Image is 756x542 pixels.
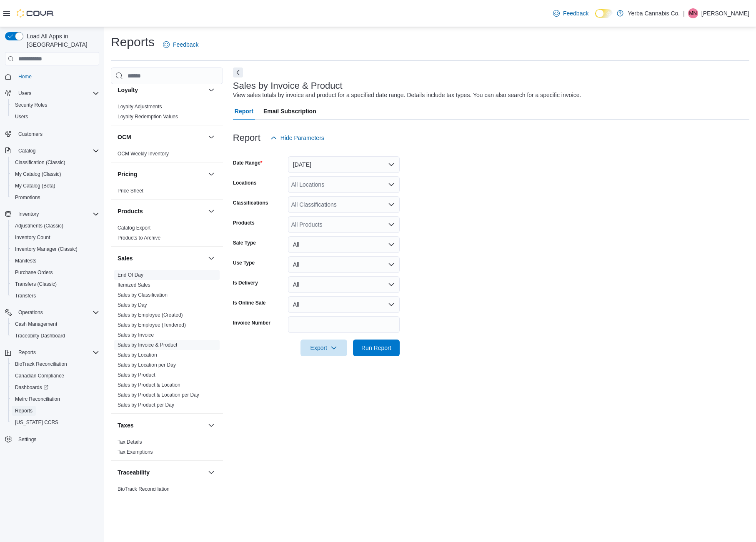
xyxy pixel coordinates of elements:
button: Classification (Classic) [8,157,103,168]
span: BioTrack Reconciliation [12,359,99,369]
div: Traceability [111,484,223,497]
span: Transfers [15,292,36,299]
button: Pricing [206,169,216,179]
label: Locations [233,180,257,186]
span: Promotions [12,192,99,202]
span: Operations [18,309,43,316]
button: Sales [206,253,216,263]
button: Export [300,340,347,356]
span: Sales by Employee (Tendered) [118,322,186,328]
button: Traceability [206,467,216,477]
span: Feedback [563,9,588,17]
a: Sales by Product per Day [118,402,174,408]
button: All [288,236,400,253]
span: Inventory [18,211,39,217]
a: Reports [12,406,36,416]
a: End Of Day [118,272,143,278]
span: Reports [15,347,99,357]
button: Open list of options [388,181,395,188]
a: Sales by Invoice & Product [118,342,177,348]
h3: Loyalty [118,86,138,94]
span: Classification (Classic) [15,159,65,166]
a: BioTrack Reconciliation [118,486,170,492]
h3: Pricing [118,170,137,178]
span: Loyalty Redemption Values [118,113,178,120]
label: Is Online Sale [233,300,266,306]
a: Products to Archive [118,235,160,241]
button: Inventory [2,208,103,220]
a: Feedback [550,5,592,22]
button: Purchase Orders [8,267,103,278]
div: Michael Nezi [688,8,698,18]
h3: Report [233,133,260,143]
label: Invoice Number [233,320,270,326]
a: Sales by Product [118,372,155,378]
button: Catalog [2,145,103,157]
a: My Catalog (Classic) [12,169,65,179]
button: Settings [2,433,103,445]
button: All [288,256,400,273]
button: Hide Parameters [267,130,328,146]
span: Sales by Product per Day [118,402,174,408]
a: Sales by Employee (Created) [118,312,183,318]
span: Users [15,113,28,120]
span: MN [689,8,697,18]
a: Loyalty Adjustments [118,104,162,110]
span: Loyalty Adjustments [118,103,162,110]
label: Is Delivery [233,280,258,286]
span: End Of Day [118,272,143,278]
button: Inventory Manager (Classic) [8,243,103,255]
span: Reports [18,349,36,356]
button: Next [233,67,243,77]
span: Manifests [12,256,99,266]
a: Classification (Classic) [12,157,69,167]
span: Classification (Classic) [12,157,99,167]
button: Inventory [15,209,42,219]
span: Transfers (Classic) [12,279,99,289]
button: Loyalty [118,86,205,94]
span: Home [18,73,32,80]
a: Dashboards [8,382,103,393]
a: Sales by Employee (Tendered) [118,322,186,328]
span: My Catalog (Classic) [12,169,99,179]
a: Sales by Product & Location [118,382,180,388]
span: Products to Archive [118,235,160,241]
span: Sales by Product & Location [118,382,180,388]
span: Export [305,340,342,356]
span: Catalog Export [118,225,150,231]
div: OCM [111,149,223,162]
a: Loyalty Redemption Values [118,114,178,120]
span: Run Report [361,344,391,352]
a: Itemized Sales [118,282,150,288]
button: Home [2,70,103,82]
h3: Sales [118,254,133,262]
div: Taxes [111,437,223,460]
a: Home [15,72,35,82]
span: Sales by Invoice [118,332,154,338]
span: Inventory Manager (Classic) [12,244,99,254]
span: Sales by Location [118,352,157,358]
span: OCM Weekly Inventory [118,150,169,157]
a: Traceabilty Dashboard [12,331,68,341]
button: Users [15,88,35,98]
span: Catalog [15,146,99,156]
button: Reports [2,347,103,358]
h3: Sales by Invoice & Product [233,81,343,91]
h3: Traceability [118,468,150,477]
label: Products [233,220,255,226]
button: Adjustments (Classic) [8,220,103,232]
a: Adjustments (Classic) [12,221,67,231]
span: Metrc Reconciliation [12,394,99,404]
span: Sales by Location per Day [118,362,176,368]
button: BioTrack Reconciliation [8,358,103,370]
a: Dashboards [12,382,52,392]
span: Users [18,90,31,97]
img: Cova [17,9,54,17]
span: Customers [15,128,99,139]
button: OCM [206,132,216,142]
button: Operations [2,307,103,318]
a: Tax Details [118,439,142,445]
a: Metrc Reconciliation [12,394,63,404]
span: Adjustments (Classic) [12,221,99,231]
